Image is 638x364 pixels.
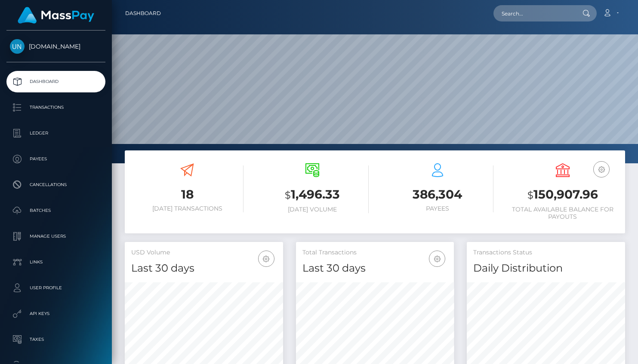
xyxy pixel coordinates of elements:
[131,205,243,212] h6: [DATE] Transactions
[131,248,277,257] h5: USD Volume
[6,174,105,196] a: Cancellations
[10,178,102,191] p: Cancellations
[256,186,369,204] h3: 1,496.33
[10,75,102,88] p: Dashboard
[10,204,102,217] p: Batches
[10,39,25,54] img: Unlockt.me
[10,307,102,320] p: API Keys
[131,261,277,276] h4: Last 30 days
[6,200,105,221] a: Batches
[18,7,94,24] img: MassPay Logo
[10,127,102,140] p: Ledger
[493,5,574,21] input: Search...
[6,43,105,50] span: [DOMAIN_NAME]
[6,251,105,273] a: Links
[6,303,105,324] a: API Keys
[256,206,369,213] h6: [DATE] Volume
[6,122,105,144] a: Ledger
[10,333,102,346] p: Taxes
[382,205,494,212] h6: Payees
[10,101,102,114] p: Transactions
[382,186,494,203] h3: 386,304
[506,206,619,220] h6: Total Available Balance for Payouts
[506,186,619,204] h3: 150,907.96
[473,248,619,257] h5: Transactions Status
[125,4,161,22] a: Dashboard
[285,189,291,201] small: $
[10,281,102,294] p: User Profile
[10,230,102,243] p: Manage Users
[6,71,105,92] a: Dashboard
[302,248,448,257] h5: Total Transactions
[6,329,105,350] a: Taxes
[6,148,105,170] a: Payees
[10,153,102,165] p: Payees
[6,97,105,118] a: Transactions
[6,277,105,299] a: User Profile
[131,186,243,203] h3: 18
[473,261,619,276] h4: Daily Distribution
[10,256,102,269] p: Links
[527,189,533,201] small: $
[6,226,105,247] a: Manage Users
[302,261,448,276] h4: Last 30 days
